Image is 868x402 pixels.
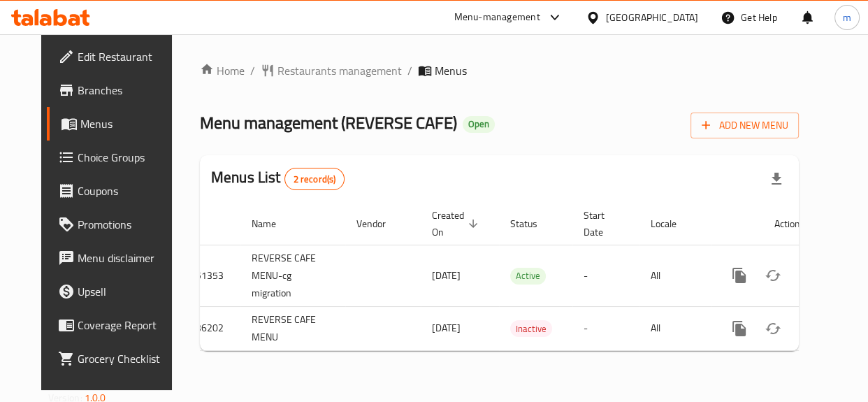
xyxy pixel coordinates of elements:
[584,207,623,241] span: Start Date
[432,266,461,285] span: [DATE]
[510,268,546,284] span: Active
[78,216,175,233] span: Promotions
[356,215,404,232] span: Vendor
[173,203,868,351] table: enhanced table
[651,215,695,232] span: Locale
[702,117,788,134] span: Add New Menu
[47,342,186,375] a: Grocery Checklist
[407,62,412,79] li: /
[285,173,345,186] span: 2 record(s)
[790,312,823,345] button: Delete menu
[78,48,175,65] span: Edit Restaurant
[284,168,345,190] div: Total records count
[510,268,546,285] div: Active
[47,241,186,275] a: Menu disclaimer
[572,245,639,306] td: -
[760,162,793,196] div: Export file
[261,62,402,79] a: Restaurants management
[78,350,175,367] span: Grocery Checklist
[47,208,186,241] a: Promotions
[572,306,639,350] td: -
[435,62,467,79] span: Menus
[510,320,552,337] div: Inactive
[639,245,711,306] td: All
[454,9,540,26] div: Menu-management
[47,308,186,342] a: Coverage Report
[78,82,175,99] span: Branches
[47,174,186,208] a: Coupons
[252,215,294,232] span: Name
[463,116,495,133] div: Open
[78,182,175,199] span: Coupons
[200,62,245,79] a: Home
[78,250,175,266] span: Menu disclaimer
[723,259,756,292] button: more
[250,62,255,79] li: /
[756,259,790,292] button: Change Status
[432,207,482,241] span: Created On
[639,306,711,350] td: All
[843,10,851,25] span: m
[723,312,756,345] button: more
[606,10,698,25] div: [GEOGRAPHIC_DATA]
[463,118,495,130] span: Open
[80,115,175,132] span: Menus
[240,306,345,350] td: REVERSE CAFE MENU
[200,62,799,79] nav: breadcrumb
[277,62,402,79] span: Restaurants management
[47,275,186,308] a: Upsell
[240,245,345,306] td: REVERSE CAFE MENU-cg migration
[78,149,175,166] span: Choice Groups
[510,321,552,337] span: Inactive
[47,73,186,107] a: Branches
[47,107,186,141] a: Menus
[200,107,457,138] span: Menu management ( REVERSE CAFE )
[211,167,345,190] h2: Menus List
[78,283,175,300] span: Upsell
[173,306,240,350] td: 1036202
[78,317,175,333] span: Coverage Report
[711,203,868,245] th: Actions
[690,113,799,138] button: Add New Menu
[432,319,461,337] span: [DATE]
[47,141,186,174] a: Choice Groups
[47,40,186,73] a: Edit Restaurant
[510,215,556,232] span: Status
[173,245,240,306] td: 1251353
[790,259,823,292] button: Delete menu
[756,312,790,345] button: Change Status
